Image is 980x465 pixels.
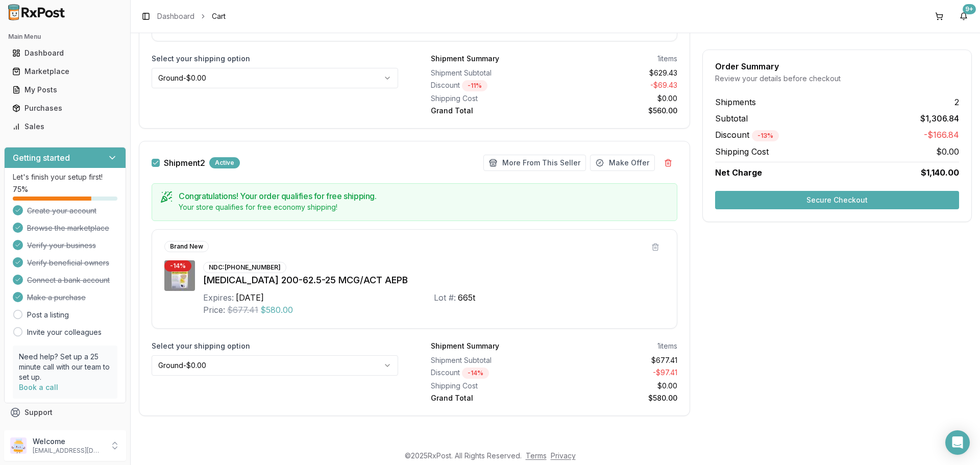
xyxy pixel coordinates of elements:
[431,68,550,78] div: Shipment Subtotal
[164,260,195,291] img: Trelegy Ellipta 200-62.5-25 MCG/ACT AEPB
[203,304,225,316] div: Price:
[203,291,234,304] div: Expires:
[27,206,96,216] span: Create your account
[12,121,118,132] div: Sales
[24,426,59,436] span: Feedback
[558,381,678,391] div: $0.00
[558,80,678,91] div: - $69.43
[157,11,226,21] nav: breadcrumb
[27,327,102,337] a: Invite your colleagues
[963,4,976,14] div: 9+
[657,54,677,64] div: 1 items
[13,152,70,164] h3: Getting started
[12,48,118,58] div: Dashboard
[920,112,959,125] span: $1,306.84
[558,106,678,116] div: $560.00
[8,33,122,41] h2: Main Menu
[8,81,122,99] a: My Posts
[8,62,122,81] a: Marketplace
[4,403,126,422] button: Support
[945,430,970,455] div: Open Intercom Messenger
[431,393,550,403] div: Grand Total
[558,68,678,78] div: $629.43
[164,241,209,252] div: Brand New
[212,11,226,21] span: Cart
[227,304,258,316] span: $677.41
[27,240,96,251] span: Verify your business
[236,291,264,304] div: [DATE]
[179,192,669,200] h5: Congratulations! Your order qualifies for free shipping.
[152,54,398,64] label: Select your shipping option
[4,63,126,80] button: Marketplace
[12,103,118,113] div: Purchases
[260,304,293,316] span: $580.00
[921,166,959,179] span: $1,140.00
[955,8,972,25] button: 9+
[13,172,117,182] p: Let's finish your setup first!
[157,11,194,21] a: Dashboard
[752,130,779,141] div: - 13 %
[526,451,547,460] a: Terms
[27,223,109,233] span: Browse the marketplace
[558,355,678,365] div: $677.41
[33,447,104,455] p: [EMAIL_ADDRESS][DOMAIN_NAME]
[715,112,748,125] span: Subtotal
[209,157,240,168] div: Active
[954,96,959,108] span: 2
[590,155,655,171] button: Make Offer
[431,368,550,379] div: Discount
[431,355,550,365] div: Shipment Subtotal
[715,145,769,158] span: Shipping Cost
[27,310,69,320] a: Post a listing
[936,145,959,158] span: $0.00
[462,368,489,379] div: - 14 %
[431,54,499,64] div: Shipment Summary
[27,258,109,268] span: Verify beneficial owners
[558,93,678,104] div: $0.00
[462,80,487,91] div: - 11 %
[558,393,678,403] div: $580.00
[4,45,126,61] button: Dashboard
[431,381,550,391] div: Shipping Cost
[715,130,779,140] span: Discount
[431,80,550,91] div: Discount
[203,273,665,287] div: [MEDICAL_DATA] 200-62.5-25 MCG/ACT AEPB
[33,436,104,447] p: Welcome
[4,118,126,135] button: Sales
[458,291,475,304] div: 665t
[551,451,576,460] a: Privacy
[13,184,28,194] span: 75 %
[19,352,111,382] p: Need help? Set up a 25 minute call with our team to set up.
[431,93,550,104] div: Shipping Cost
[715,167,762,178] span: Net Charge
[715,191,959,209] button: Secure Checkout
[164,260,191,272] div: - 14 %
[4,82,126,98] button: My Posts
[4,100,126,116] button: Purchases
[8,117,122,136] a: Sales
[8,99,122,117] a: Purchases
[657,341,677,351] div: 1 items
[179,202,669,212] div: Your store qualifies for free economy shipping!
[715,74,959,84] div: Review your details before checkout
[27,275,110,285] span: Connect a bank account
[27,292,86,303] span: Make a purchase
[434,291,456,304] div: Lot #:
[431,106,550,116] div: Grand Total
[715,96,756,108] span: Shipments
[152,341,398,351] label: Select your shipping option
[483,155,586,171] button: More From This Seller
[431,341,499,351] div: Shipment Summary
[12,85,118,95] div: My Posts
[19,383,58,391] a: Book a call
[164,159,205,167] span: Shipment 2
[8,44,122,62] a: Dashboard
[10,437,27,454] img: User avatar
[12,66,118,77] div: Marketplace
[924,129,959,141] span: -$166.84
[203,262,286,273] div: NDC: [PHONE_NUMBER]
[558,368,678,379] div: - $97.41
[4,4,69,20] img: RxPost Logo
[715,62,959,70] div: Order Summary
[4,422,126,440] button: Feedback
